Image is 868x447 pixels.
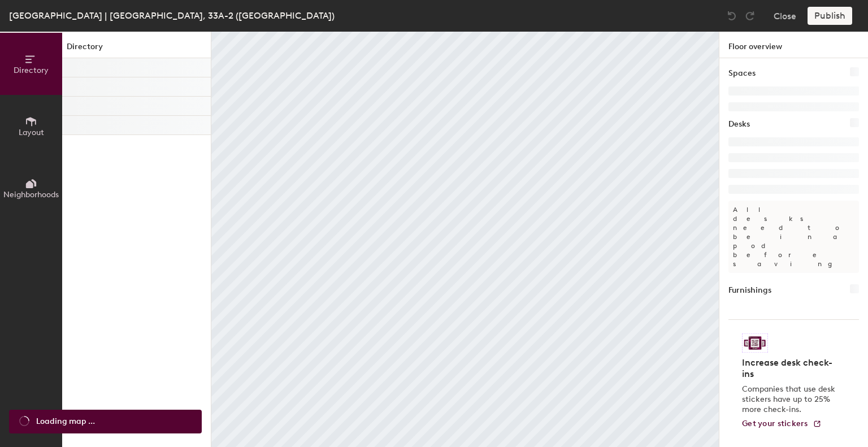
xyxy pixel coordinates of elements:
h1: Furnishings [728,284,771,297]
h4: Increase desk check-ins [742,357,839,380]
p: All desks need to be in a pod before saving [728,201,859,273]
span: Loading map ... [36,415,95,428]
h1: Spaces [728,67,756,80]
h1: Directory [62,41,211,58]
div: [GEOGRAPHIC_DATA] | [GEOGRAPHIC_DATA], 33A-2 ([GEOGRAPHIC_DATA]) [9,8,335,23]
canvas: Map [211,32,719,447]
span: Neighborhoods [3,190,59,199]
h1: Desks [728,118,750,131]
span: Layout [19,128,44,137]
span: Directory [14,66,49,75]
img: Sticker logo [742,333,768,353]
a: Get your stickers [742,419,822,429]
img: Undo [726,10,737,21]
p: Companies that use desk stickers have up to 25% more check-ins. [742,384,839,415]
img: Redo [744,10,756,21]
h1: Floor overview [719,32,868,58]
span: Get your stickers [742,419,808,428]
button: Close [774,7,796,25]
